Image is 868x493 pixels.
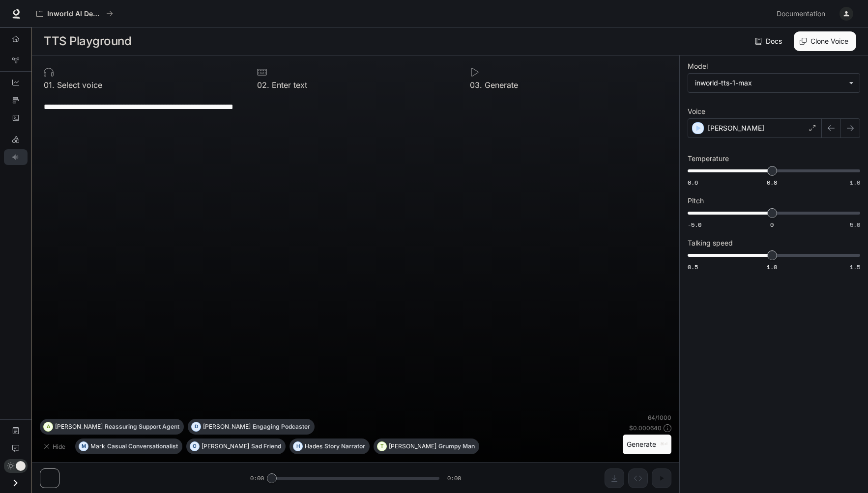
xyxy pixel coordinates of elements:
a: Documentation [773,4,833,24]
p: $ 0.000640 [629,424,662,432]
p: Casual Conversationalist [107,443,178,449]
div: inworld-tts-1-max [688,74,860,92]
p: Temperature [688,155,729,162]
a: Overview [4,31,28,47]
p: [PERSON_NAME] [708,123,764,133]
p: [PERSON_NAME] [389,443,436,449]
p: 0 1 . [44,81,55,89]
span: 0.8 [767,178,777,187]
p: Generate [482,81,518,89]
p: Inworld AI Demos [47,10,102,18]
span: 0 [770,220,774,229]
p: Reassuring Support Agent [105,424,179,430]
a: Graph Registry [4,53,28,68]
a: LLM Playground [4,132,28,147]
div: A [44,419,53,435]
button: HHadesStory Narrator [289,438,370,454]
button: All workspaces [32,4,117,24]
div: H [293,438,302,454]
div: O [190,438,199,454]
div: D [192,419,201,435]
h1: TTS Playground [44,31,131,51]
p: Talking speed [688,240,733,246]
p: [PERSON_NAME] [203,424,251,430]
p: Model [688,63,708,70]
p: ⌘⏎ [660,441,667,447]
button: MMarkCasual Conversationalist [75,438,182,454]
a: Feedback [4,440,28,456]
p: Engaging Podcaster [253,424,310,430]
p: Voice [688,108,705,115]
p: [PERSON_NAME] [202,443,249,449]
div: inworld-tts-1-max [695,78,844,88]
a: Docs [753,31,786,51]
span: 5.0 [850,220,860,229]
button: Clone Voice [794,31,856,51]
span: 1.5 [850,263,860,271]
p: Hades [305,443,322,449]
div: M [79,438,88,454]
div: T [377,438,386,454]
p: Select voice [55,81,102,89]
p: 0 2 . [257,81,269,89]
p: Grumpy Man [438,443,475,449]
button: Hide [40,438,71,454]
a: Logs [4,110,28,126]
a: Documentation [4,423,28,438]
p: Sad Friend [251,443,281,449]
p: Story Narrator [324,443,365,449]
span: Dark mode toggle [16,460,26,471]
p: Mark [90,443,105,449]
a: Traces [4,92,28,108]
p: [PERSON_NAME] [55,424,103,430]
span: Documentation [777,8,825,20]
button: O[PERSON_NAME]Sad Friend [186,438,286,454]
span: 1.0 [767,263,777,271]
p: Enter text [269,81,307,89]
p: 64 / 1000 [648,413,671,422]
button: A[PERSON_NAME]Reassuring Support Agent [40,419,184,435]
p: 0 3 . [470,81,482,89]
span: 0.5 [688,263,698,271]
span: 0.6 [688,178,698,187]
a: TTS Playground [4,149,28,165]
button: Generate⌘⏎ [623,435,671,455]
button: Open drawer [4,473,27,493]
span: 1.0 [850,178,860,187]
p: Pitch [688,197,704,204]
span: -5.0 [688,220,701,229]
button: D[PERSON_NAME]Engaging Podcaster [188,419,315,435]
button: T[PERSON_NAME]Grumpy Man [374,438,479,454]
a: Dashboards [4,75,28,90]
